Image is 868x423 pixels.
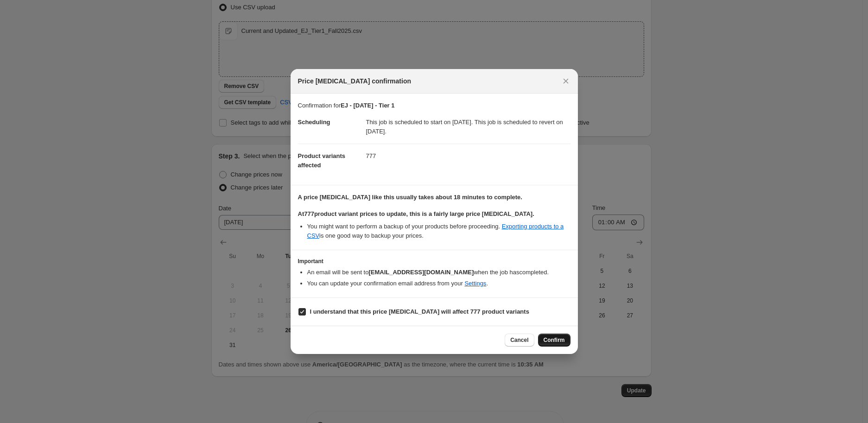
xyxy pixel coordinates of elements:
b: A price [MEDICAL_DATA] like this usually takes about 18 minutes to complete. [298,194,522,201]
h3: Important [298,258,570,265]
li: An email will be sent to when the job has completed . [307,268,570,277]
a: Settings [464,280,486,287]
span: Cancel [510,336,528,344]
b: EJ - [DATE] - Tier 1 [341,102,395,109]
b: At 777 product variant prices to update, this is a fairly large price [MEDICAL_DATA]. [298,210,534,217]
b: I understand that this price [MEDICAL_DATA] will affect 777 product variants [310,308,529,315]
button: Cancel [505,334,534,347]
span: Product variants affected [298,152,346,169]
span: Scheduling [298,119,330,126]
dd: This job is scheduled to start on [DATE]. This job is scheduled to revert on [DATE]. [366,110,570,144]
a: Exporting products to a CSV [307,223,564,239]
span: Confirm [544,336,565,344]
b: [EMAIL_ADDRESS][DOMAIN_NAME] [368,269,474,276]
button: Confirm [538,334,570,347]
dd: 777 [366,144,570,168]
p: Confirmation for [298,101,570,110]
li: You can update your confirmation email address from your . [307,279,570,288]
span: Price [MEDICAL_DATA] confirmation [298,76,412,86]
li: You might want to perform a backup of your products before proceeding. is one good way to backup ... [307,222,570,240]
button: Close [559,75,572,88]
